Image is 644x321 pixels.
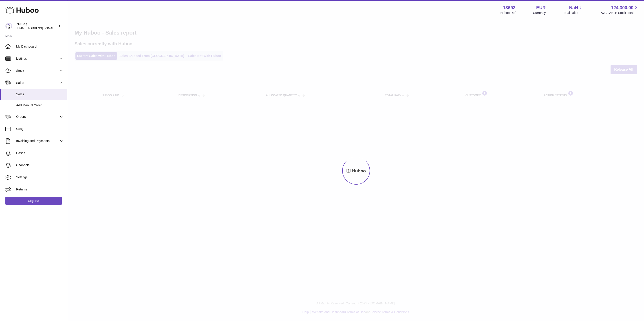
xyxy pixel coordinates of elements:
[501,11,516,15] div: Huboo Ref
[16,163,64,167] span: Channels
[16,139,59,143] span: Invoicing and Payments
[16,127,64,131] span: Usage
[17,26,66,30] span: [EMAIL_ADDRESS][DOMAIN_NAME]
[16,69,59,73] span: Stock
[533,11,546,15] div: Currency
[601,5,639,15] a: 124,300.00 AVAILABLE Stock Total
[16,57,59,61] span: Listings
[563,5,583,15] a: NaN Total sales
[16,151,64,155] span: Cases
[536,5,546,11] strong: EUR
[503,5,516,11] strong: 13692
[611,5,633,11] span: 124,300.00
[16,103,64,107] span: Add Manual Order
[16,187,64,192] span: Returns
[569,5,578,11] span: NaN
[5,197,62,205] a: Log out
[16,115,59,119] span: Orders
[16,175,64,179] span: Settings
[16,81,59,85] span: Sales
[16,44,64,49] span: My Dashboard
[5,23,12,29] img: log@nutraq.com
[16,92,64,96] span: Sales
[563,11,583,15] span: Total sales
[17,22,57,30] div: NutraQ
[601,11,639,15] span: AVAILABLE Stock Total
